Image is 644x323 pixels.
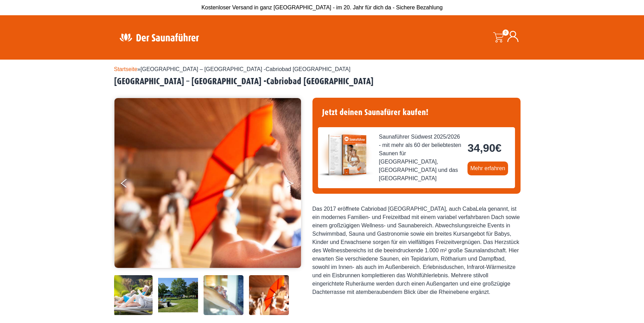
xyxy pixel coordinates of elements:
button: Next [286,176,303,193]
span: Saunaführer Südwest 2025/2026 - mit mehr als 60 der beliebtesten Saunen für [GEOGRAPHIC_DATA], [G... [379,133,462,183]
span: 0 [503,29,509,36]
img: der-saunafuehrer-2025-suedwest.jpg [318,127,373,183]
span: Kostenloser Versand in ganz [GEOGRAPHIC_DATA] - im 20. Jahr für dich da - Sichere Bezahlung [201,5,443,10]
h4: Jetzt deinen Saunafürer kaufen! [318,103,515,122]
h2: [GEOGRAPHIC_DATA] – [GEOGRAPHIC_DATA] -Cabriobad [GEOGRAPHIC_DATA] [114,76,530,87]
bdi: 34,90 [467,142,501,154]
span: € [495,142,501,154]
span: [GEOGRAPHIC_DATA] – [GEOGRAPHIC_DATA] -Cabriobad [GEOGRAPHIC_DATA] [140,66,350,72]
div: Das 2017 eröffnete Cabriobad [GEOGRAPHIC_DATA], auch CabaLela genannt, ist ein modernes Familien-... [312,205,521,296]
button: Previous [121,176,138,193]
a: Mehr erfahren [467,161,508,175]
span: » [114,66,351,72]
a: Startseite [114,66,138,72]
